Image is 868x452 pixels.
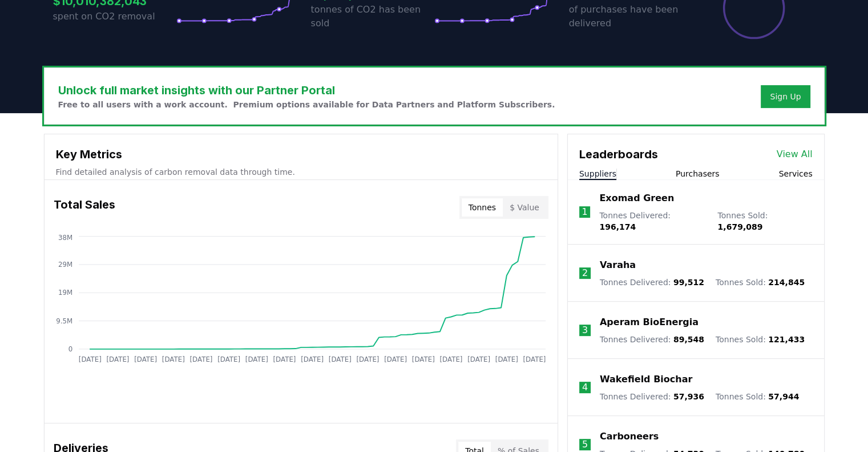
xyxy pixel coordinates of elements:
[273,355,296,363] tspan: [DATE]
[462,198,503,217] button: Tonnes
[569,3,692,30] p: of purchases have been delivered
[495,355,518,363] tspan: [DATE]
[54,196,115,219] h3: Total Sales
[56,146,546,163] h3: Key Metrics
[56,317,72,325] tspan: 9.5M
[384,355,407,363] tspan: [DATE]
[600,334,704,345] p: Tonnes Delivered :
[162,355,184,363] tspan: [DATE]
[356,355,379,363] tspan: [DATE]
[778,168,812,179] button: Services
[245,355,268,363] tspan: [DATE]
[58,261,72,269] tspan: 29M
[770,91,801,102] a: Sign Up
[582,266,588,280] p: 2
[439,355,462,363] tspan: [DATE]
[600,277,704,288] p: Tonnes Delivered :
[579,168,616,179] button: Suppliers
[768,392,799,401] span: 57,944
[717,210,812,233] p: Tonnes Sold :
[106,355,129,363] tspan: [DATE]
[134,355,157,363] tspan: [DATE]
[301,355,324,363] tspan: [DATE]
[717,222,762,231] span: 1,679,089
[673,335,704,344] span: 89,548
[78,355,101,363] tspan: [DATE]
[599,191,674,205] a: Exomad Green
[217,355,240,363] tspan: [DATE]
[503,198,546,217] button: $ Value
[582,205,587,219] p: 1
[768,335,805,344] span: 121,433
[189,355,212,363] tspan: [DATE]
[673,392,704,401] span: 57,936
[582,323,588,337] p: 3
[58,99,555,110] p: Free to all users with a work account. Premium options available for Data Partners and Platform S...
[582,438,588,451] p: 5
[467,355,490,363] tspan: [DATE]
[600,430,659,443] a: Carboneers
[716,334,805,345] p: Tonnes Sold :
[311,3,434,30] p: tonnes of CO2 has been sold
[523,355,546,363] tspan: [DATE]
[58,234,72,242] tspan: 38M
[777,147,813,161] a: View All
[676,168,720,179] button: Purchasers
[599,210,706,233] p: Tonnes Delivered :
[328,355,351,363] tspan: [DATE]
[600,373,692,386] a: Wakefield Biochar
[579,146,658,163] h3: Leaderboards
[56,166,546,178] p: Find detailed analysis of carbon removal data through time.
[411,355,434,363] tspan: [DATE]
[600,258,636,272] a: Varaha
[673,278,704,287] span: 99,512
[600,315,699,329] a: Aperam BioEnergia
[768,278,805,287] span: 214,845
[761,85,810,108] button: Sign Up
[68,345,72,353] tspan: 0
[58,289,72,297] tspan: 19M
[600,391,704,402] p: Tonnes Delivered :
[716,391,799,402] p: Tonnes Sold :
[716,277,805,288] p: Tonnes Sold :
[599,222,636,231] span: 196,174
[582,381,588,394] p: 4
[53,10,176,23] p: spent on CO2 removal
[58,82,555,99] h3: Unlock full market insights with our Partner Portal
